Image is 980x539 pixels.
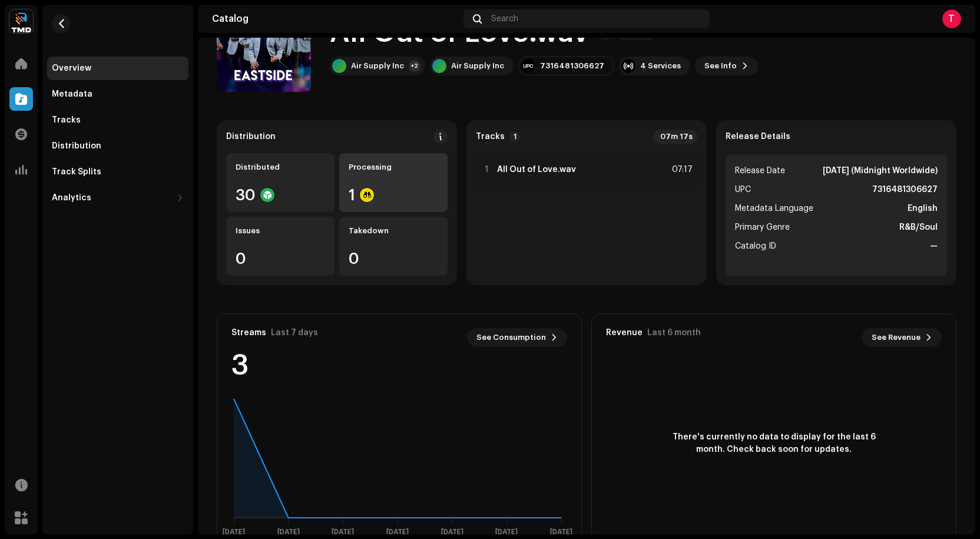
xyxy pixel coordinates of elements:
[735,201,813,216] span: Metadata Language
[47,82,188,106] re-m-nav-item: Metadata
[349,163,438,172] div: Processing
[497,165,576,174] strong: All Out of Love.wav
[862,328,942,347] button: See Revenue
[735,164,785,178] span: Release Date
[9,9,33,33] img: 622bc8f8-b98b-49b5-8c6c-3a84fb01c0a0
[704,54,737,78] span: See Info
[726,132,790,141] strong: Release Details
[223,528,245,536] text: [DATE]
[52,141,101,151] div: Distribution
[277,528,300,536] text: [DATE]
[491,14,518,24] span: Search
[47,134,188,158] re-m-nav-item: Distribution
[47,57,188,80] re-m-nav-item: Overview
[467,328,567,347] button: See Consumption
[47,160,188,184] re-m-nav-item: Track Splits
[550,528,572,536] text: [DATE]
[509,131,520,142] p-badge: 1
[735,239,776,253] span: Catalog ID
[47,186,188,210] re-m-nav-dropdown: Analytics
[668,431,880,456] span: There's currently no data to display for the last 6 month. Check back soon for updates.
[647,328,701,338] div: Last 6 month
[409,60,421,72] div: +2
[872,183,938,197] strong: 7316481306627
[695,57,758,75] button: See Info
[332,528,354,536] text: [DATE]
[349,226,438,236] div: Takedown
[52,64,91,73] div: Overview
[47,108,188,132] re-m-nav-item: Tracks
[236,163,325,172] div: Distributed
[271,328,318,338] div: Last 7 days
[640,61,681,71] div: 4 Services
[606,328,643,338] div: Revenue
[667,163,693,177] div: 07:17
[823,164,938,178] strong: [DATE] (Midnight Worldwide)
[451,61,504,71] div: Air Supply Inc
[908,201,938,216] strong: English
[653,130,697,144] div: 07m 17s
[212,14,459,24] div: Catalog
[52,115,81,125] div: Tracks
[386,528,409,536] text: [DATE]
[231,328,266,338] div: Streams
[52,90,92,99] div: Metadata
[476,132,505,141] strong: Tracks
[942,9,961,28] div: T
[476,326,546,349] span: See Consumption
[495,528,518,536] text: [DATE]
[540,61,604,71] div: 7316481306627
[735,183,751,197] span: UPC
[441,528,463,536] text: [DATE]
[872,326,921,349] span: See Revenue
[226,132,276,141] div: Distribution
[52,167,101,177] div: Track Splits
[930,239,938,253] strong: —
[351,61,404,71] div: Air Supply Inc
[52,193,91,203] div: Analytics
[735,220,790,234] span: Primary Genre
[236,226,325,236] div: Issues
[899,220,938,234] strong: R&B/Soul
